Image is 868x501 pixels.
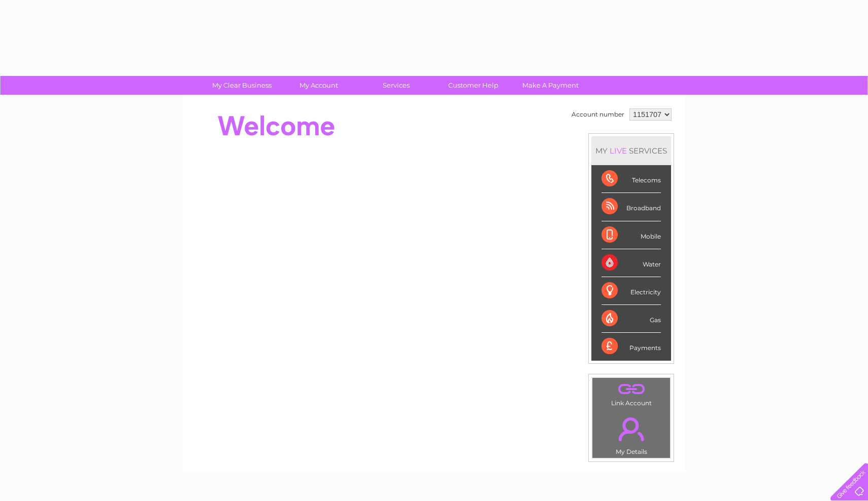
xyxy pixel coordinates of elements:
[602,249,661,277] div: Water
[200,76,284,95] a: My Clear Business
[277,76,361,95] a: My Account
[509,76,592,95] a: Make A Payment
[602,277,661,305] div: Electricity
[592,377,671,409] td: Link Account
[431,76,515,95] a: Customer Help
[608,146,629,156] div: LIVE
[595,380,667,398] a: .
[602,333,661,360] div: Payments
[354,76,438,95] a: Services
[595,411,667,447] a: .
[602,165,661,193] div: Telecoms
[592,409,671,458] td: My Details
[602,193,661,221] div: Broadband
[602,221,661,249] div: Mobile
[569,106,627,123] td: Account number
[602,305,661,333] div: Gas
[591,136,671,165] div: MY SERVICES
